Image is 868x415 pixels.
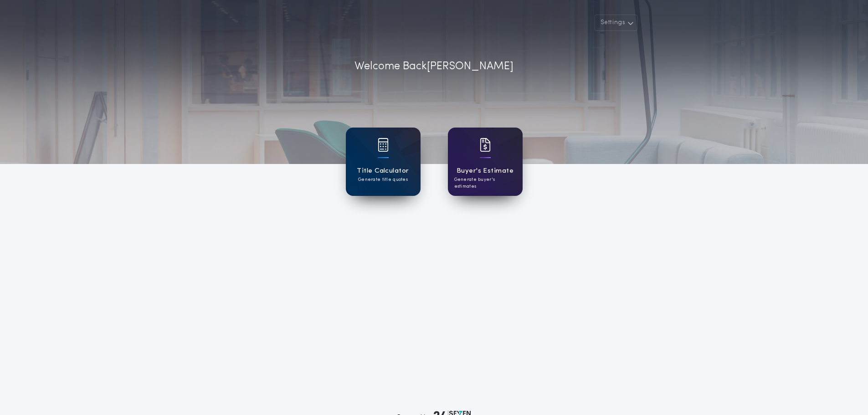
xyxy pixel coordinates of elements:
[346,128,421,196] a: card iconTitle CalculatorGenerate title quotes
[595,15,637,31] button: Settings
[457,166,514,176] h1: Buyer's Estimate
[454,176,516,190] p: Generate buyer's estimates
[378,138,389,152] img: card icon
[354,58,514,75] p: Welcome Back [PERSON_NAME]
[448,128,523,196] a: card iconBuyer's EstimateGenerate buyer's estimates
[480,138,491,152] img: card icon
[357,166,409,176] h1: Title Calculator
[358,176,408,183] p: Generate title quotes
